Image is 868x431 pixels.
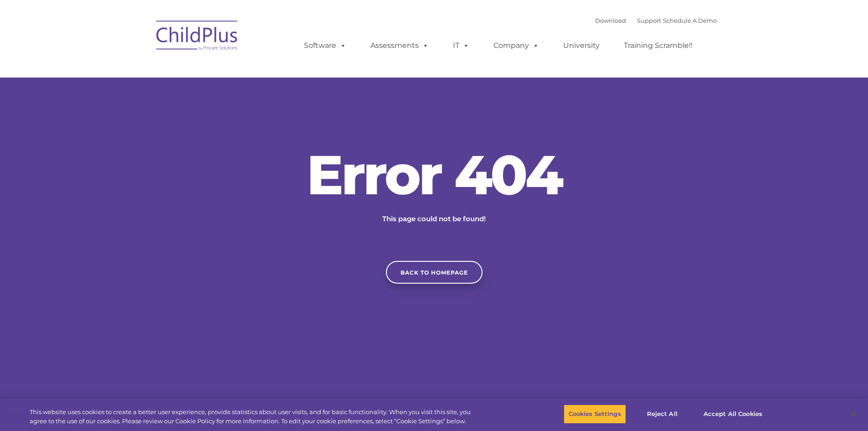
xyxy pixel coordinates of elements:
button: Close [843,404,863,424]
button: Accept All Cookies [699,405,767,424]
p: This page could not be found! [339,213,530,224]
a: Software [295,36,355,55]
a: Assessments [361,36,438,55]
button: Reject All [634,405,691,424]
font: | [595,17,717,24]
a: Download [595,17,626,24]
button: Cookies Settings [564,405,626,424]
a: Support [637,17,661,24]
a: Schedule A Demo [663,17,717,24]
a: Back to homepage [386,261,483,284]
a: University [554,36,609,55]
a: Training Scramble!! [615,36,702,55]
img: ChildPlus by Procare Solutions [152,14,243,60]
h2: Error 404 [298,147,571,202]
a: IT [444,36,478,55]
div: This website uses cookies to create a better user experience, provide statistics about user visit... [30,408,478,426]
a: Company [484,36,548,55]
